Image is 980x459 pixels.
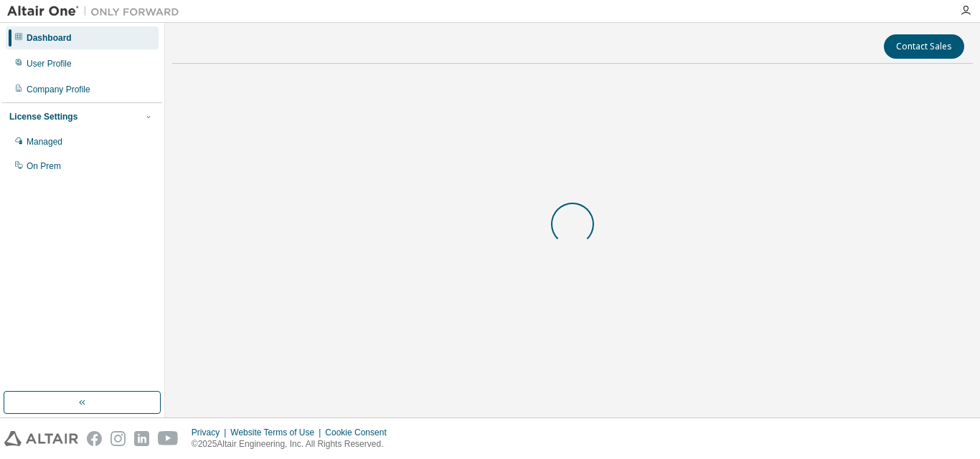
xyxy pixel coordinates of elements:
[27,160,61,172] div: On Prem
[27,84,90,95] div: Company Profile
[4,431,78,446] img: altair_logo.svg
[192,427,230,438] div: Privacy
[325,427,395,438] div: Cookie Consent
[27,136,62,148] div: Managed
[27,58,72,69] div: User Profile
[87,431,102,446] img: facebook.svg
[192,438,395,450] p: © 2025 Altair Engineering, Inc. All Rights Reserved.
[158,431,179,446] img: youtube.svg
[27,32,72,44] div: Dashboard
[110,431,126,446] img: instagram.svg
[230,427,325,438] div: Website Terms of Use
[9,111,77,122] div: License Settings
[884,34,964,59] button: Contact Sales
[7,4,187,19] img: Altair One
[134,431,149,446] img: linkedin.svg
